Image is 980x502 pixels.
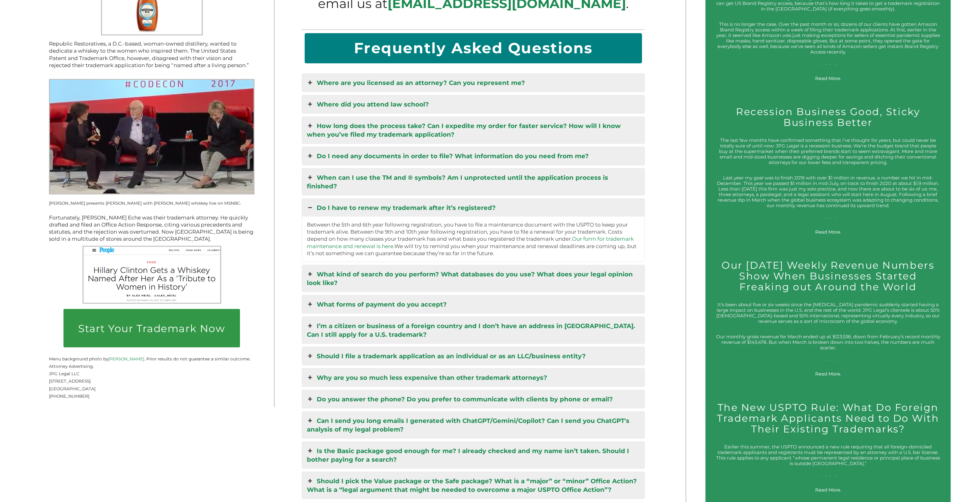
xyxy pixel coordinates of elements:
a: Our form for trademark maintenance and renewal is here. [307,236,634,249]
a: [PERSON_NAME] [108,356,144,361]
span: [STREET_ADDRESS] [49,379,91,384]
a: Read More. [815,229,841,235]
a: Recession Business Good, Sticky Business Better [736,106,920,128]
a: Should I pick the Value package or the Safe package? What is a “major” or “minor” Office Action? ... [302,472,645,499]
a: Start Your Trademark Now [63,309,240,348]
a: Our [DATE] Weekly Revenue Numbers Show When Businesses Started Freaking out Around the World [722,259,934,293]
span: JPG Legal LLC [49,371,79,376]
p: Last year my goal was to finish 2019 with over $1 million in revenue, a number we hit in mid-Dece... [715,175,941,219]
span: [GEOGRAPHIC_DATA] [49,386,96,391]
p: Earlier this summer, the USPTO announced a new rule requiring that all foreign-domiciled trademar... [715,444,941,477]
a: The New USPTO Rule: What Do Foreign Trademark Applicants Need to Do With Their Existing Trademarks? [717,401,939,435]
a: Where are you licensed as an attorney? Can you represent me? [302,74,645,92]
p: The last few months have confirmed something that I’ve thought for years, but could never be tota... [715,138,941,165]
p: Between the 5th and 6th year following registration, you have to file a maintenance document with... [307,221,640,257]
p: Our monthly gross revenue for March ended up at $123,538, down from February’s record monthly rev... [715,334,941,362]
a: Where did you attend law school? [302,95,645,113]
small: Menu background photo by . Prior results do not guarantee a similar outcome. [49,349,250,361]
h2: Frequently Asked Questions [305,33,642,64]
a: How long does the process take? Can I expedite my order for faster service? How will I know when ... [302,117,645,143]
a: I’m a citizen or business of a foreign country and I don’t have an address in [GEOGRAPHIC_DATA]. ... [302,317,645,343]
p: Republic Restoratives, a D.C.-based, woman-owned distillery, wanted to dedicate a whiskey to the ... [49,40,254,69]
a: What forms of payment do you accept? [302,295,645,313]
a: Do you answer the phone? Do you prefer to communicate with clients by phone or email? [302,390,645,408]
span: [PHONE_NUMBER] [49,394,89,399]
a: Read More. [815,487,841,493]
a: Read More. [815,75,841,81]
a: Can I send you long emails I generated with ChatGPT/Gemini/Copilot? Can I send you ChatGPT's anal... [302,412,645,438]
a: Should I file a trademark application as an individual or as an LLC/business entity? [302,347,645,365]
div: Do I have to renew my trademark after it’s registered? [302,217,645,262]
a: Read More. [815,371,841,377]
a: Do I have to renew my trademark after it’s registered? [302,199,645,217]
p: This is no longer the case. Over the past month or so, dozens of our clients have gotten Amazon B... [715,22,941,66]
small: [PERSON_NAME] presents [PERSON_NAME] with [PERSON_NAME] whiskey live on MSNBC. [49,201,241,206]
a: Is the Basic package good enough for me? I already checked and my name isn’t taken. Should I both... [302,442,645,468]
img: Rodham Rye People Screenshot [83,246,221,304]
p: It’s been about five or six weeks since the [MEDICAL_DATA] pandemic suddenly started having a lar... [715,302,941,324]
img: Kara Swisher presents Hillary Clinton with Rodham Rye live on MSNBC. [49,79,254,195]
span: Attorney Advertising. [49,364,94,369]
a: When can I use the TM and ® symbols? Am I unprotected until the application process is finished? [302,169,645,195]
p: Fortunately, [PERSON_NAME] Eche was their trademark attorney. He quickly drafted and filed an Off... [49,214,254,243]
a: Why are you so much less expensive than other trademark attorneys? [302,369,645,387]
a: What kind of search do you perform? What databases do you use? What does your legal opinion look ... [302,265,645,292]
a: Do I need any documents in order to file? What information do you need from me? [302,147,645,165]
